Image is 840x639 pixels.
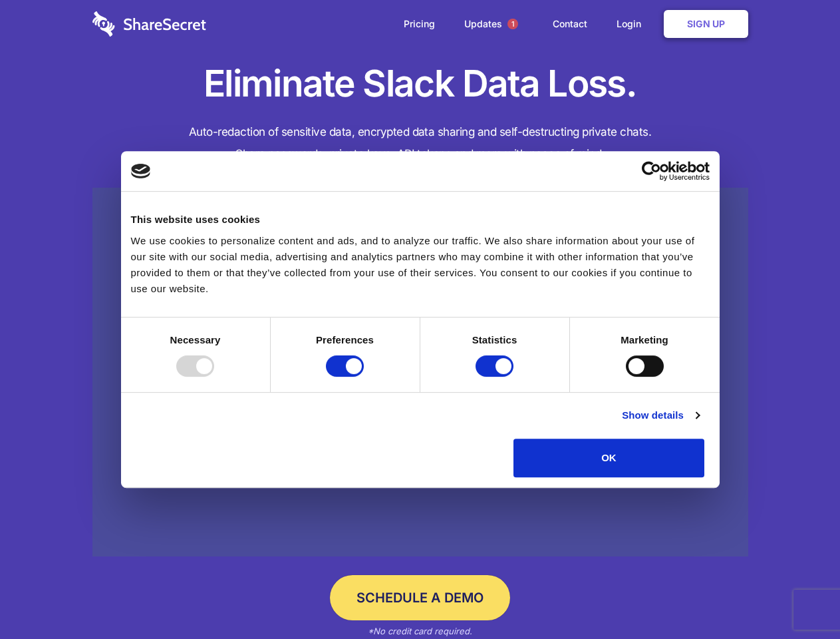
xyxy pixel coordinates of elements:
span: 1 [507,19,518,29]
img: logo-wordmark-white-trans-d4663122ce5f474addd5e946df7df03e33cb6a1c49d2221995e7729f52c070b2.svg [92,11,206,37]
h4: Auto-redaction of sensitive data, encrypted data sharing and self-destructing private chats. Shar... [92,121,748,165]
strong: Necessary [170,334,221,345]
h1: Eliminate Slack Data Loss. [92,60,748,108]
a: Usercentrics Cookiebot - opens in a new window [593,161,710,181]
a: Show details [622,407,699,423]
img: logo [131,164,151,178]
a: Pricing [390,3,448,45]
strong: Marketing [621,334,668,345]
a: Wistia video thumbnail [92,188,748,557]
strong: Preferences [316,334,374,345]
a: Contact [539,3,601,45]
div: We use cookies to personalize content and ads, and to analyze our traffic. We also share informat... [131,233,710,297]
strong: Statistics [472,334,517,345]
a: Sign Up [664,10,748,38]
a: Schedule a Demo [330,575,510,620]
a: Login [603,3,661,45]
div: This website uses cookies [131,212,710,228]
em: *No credit card required. [368,626,472,636]
button: OK [513,439,704,477]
